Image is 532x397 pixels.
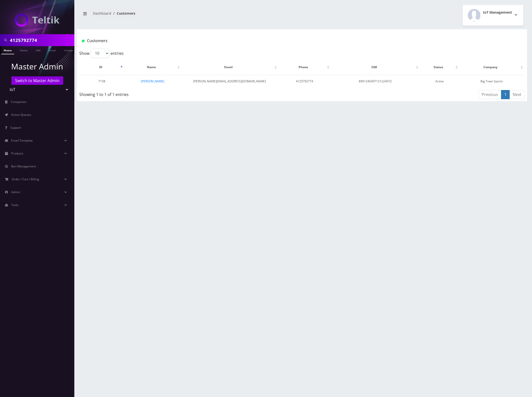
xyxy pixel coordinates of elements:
span: Companies [11,100,27,104]
li: Customers [111,11,135,16]
th: Status: activate to sort column ascending [420,60,459,74]
th: Name: activate to sort column ascending [124,60,181,74]
a: [PERSON_NAME] [141,79,164,83]
img: IoT [15,13,59,27]
span: Email Template [11,138,33,143]
button: IoT Management [463,5,523,26]
nav: breadcrumb [81,8,298,22]
span: Admin [11,190,20,194]
a: Company [62,46,78,54]
td: 4125792774 [279,75,331,88]
a: Previous [478,90,501,99]
span: Tools [11,203,19,207]
a: Switch to Master Admin [11,76,63,85]
span: Ban Management [11,164,36,168]
td: Big Town Sports [459,75,524,88]
a: Email [46,46,58,54]
a: 1 [501,90,510,99]
a: SIM [33,46,43,54]
h1: Customers [82,38,448,43]
th: Email: activate to sort column ascending [181,60,278,74]
h2: IoT Management [483,10,512,15]
label: Show entries [79,49,124,58]
th: ID: activate to sort column descending [80,60,124,74]
a: Name [18,46,30,54]
a: Dashboard [93,11,111,16]
select: Showentries [91,49,109,58]
a: Next [509,90,525,99]
th: Company: activate to sort column ascending [459,60,524,74]
td: [PERSON_NAME][EMAIL_ADDRESS][DOMAIN_NAME] [181,75,278,88]
input: Search in Company [10,35,73,45]
span: Order / Cart / Billing [12,177,39,181]
td: 7158 [80,75,124,88]
a: Phone [1,46,14,54]
td: 8901240497131224072 [331,75,420,88]
th: SIM: activate to sort column ascending [331,60,420,74]
span: Action Queues [11,113,31,117]
span: Support [10,125,21,130]
td: Active [420,75,459,88]
div: Showing 1 to 1 of 1 entries [79,90,261,97]
span: Products [11,151,23,155]
th: Phone: activate to sort column ascending [279,60,331,74]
